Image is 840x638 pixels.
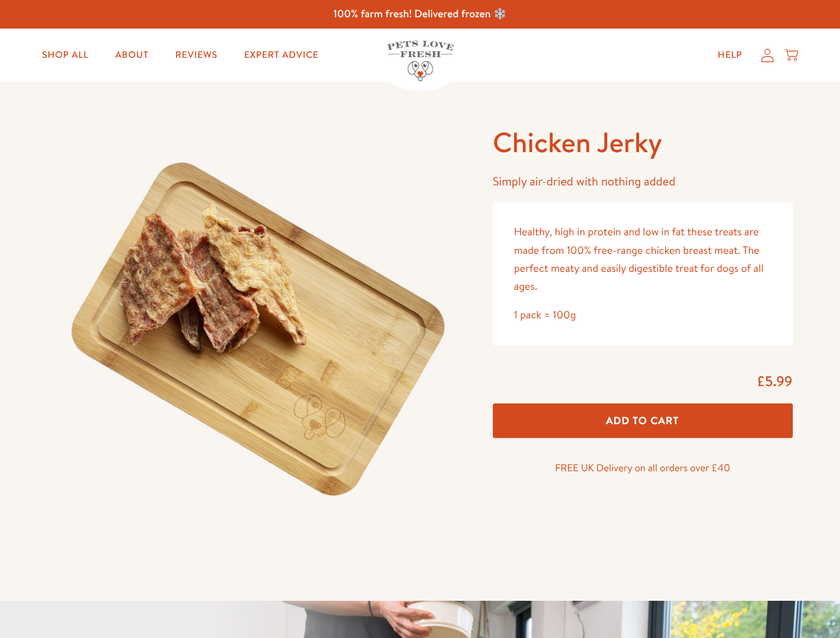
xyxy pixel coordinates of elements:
[493,459,793,477] p: FREE UK Delivery on all orders over £40
[31,42,99,68] a: Shop All
[387,41,454,81] img: Pets Love Fresh
[493,403,793,439] button: Add To Cart
[104,42,159,68] a: About
[514,306,771,324] div: 1 pack = 100g
[493,124,793,161] h1: Chicken Jerky
[48,124,461,537] img: Chicken Jerky
[606,413,679,427] span: Add To Cart
[757,372,793,391] span: £5.99
[233,42,329,68] a: Expert Advice
[493,171,793,192] p: Simply air-dried with nothing added
[707,42,753,68] a: Help
[514,223,771,296] p: Healthy, high in protein and low in fat these treats are made from 100% free-range chicken breast...
[164,42,227,68] a: Reviews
